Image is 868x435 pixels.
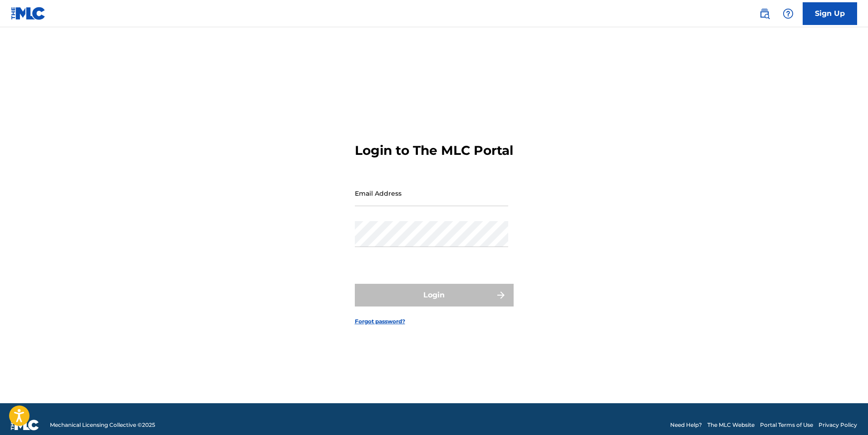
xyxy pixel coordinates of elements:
a: Portal Terms of Use [760,421,813,429]
img: help [783,8,794,19]
iframe: Chat Widget [823,391,868,435]
span: Mechanical Licensing Collective © 2025 [50,421,155,429]
img: MLC Logo [11,7,46,20]
a: The MLC Website [707,421,755,429]
a: Public Search [755,5,774,23]
div: Help [779,5,797,23]
a: Privacy Policy [819,421,857,429]
a: Need Help? [670,421,702,429]
a: Sign Up [803,2,857,25]
h3: Login to The MLC Portal [355,143,513,158]
a: Forgot password? [355,317,405,326]
img: logo [11,420,39,430]
img: search [759,8,770,19]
